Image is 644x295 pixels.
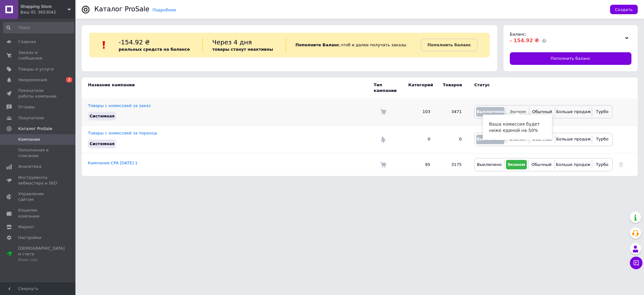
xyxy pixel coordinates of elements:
span: Заказы и сообщения [18,50,58,61]
img: Комиссия за заказ [380,109,386,115]
td: Товаров [437,77,468,98]
td: 103 [402,98,437,126]
span: Обычный [531,162,551,167]
div: Ваша комиссия будет ниже единой на 50% [483,115,552,140]
span: Уведомления [18,77,47,83]
td: 3471 [437,98,468,126]
b: реальных средств на балансе [119,47,190,52]
button: Эконом [508,107,527,116]
td: 95 [402,153,437,176]
span: Главная [18,39,36,45]
div: Prom топ [18,257,65,263]
td: 0 [437,126,468,153]
span: Через 4 дня [212,38,252,46]
span: Больше продаж [556,137,591,141]
span: Эконом [508,162,525,167]
span: Выключено [476,109,504,114]
td: Тип кампании [374,77,402,98]
span: Кошелек компании [18,207,58,219]
span: Каталог ProSale [18,126,52,132]
span: - 154.92 ₴ [510,37,539,43]
button: Турбо [594,160,611,169]
div: , чтоб и далее получать заказы [286,38,421,52]
span: Кампании [18,137,40,142]
span: [DEMOGRAPHIC_DATA] и счета [18,246,65,263]
button: Чат с покупателем [630,257,642,269]
span: Создать [615,7,633,12]
a: Подробнее [152,8,176,12]
div: Каталог ProSale [94,6,149,13]
td: Название кампании [82,77,374,98]
button: Больше продаж [557,107,590,116]
span: Пополнения и списания [18,147,58,159]
span: Инструменты вебмастера и SEO [18,175,58,186]
b: товары станут неактивны [212,47,273,52]
span: Больше продаж [556,109,591,114]
span: Маркет [18,224,34,230]
a: Кампания CPA [DATE] 1 [88,161,138,165]
span: Выключено [477,162,502,167]
button: Обычный [530,160,553,169]
span: Shopping Store [20,4,68,9]
img: Комиссия за заказ [380,162,386,168]
b: Пополнить баланс [427,43,471,47]
button: Выключено [476,160,503,169]
td: 0 [402,126,437,153]
span: Пополнить баланс [551,56,591,61]
div: Ваш ID: 3653042 [20,9,75,15]
span: Эконом [510,109,526,114]
a: Пополнить баланс [510,52,631,65]
button: Турбо [594,107,611,116]
span: Настройки [18,235,41,241]
span: Товары и услуги [18,66,54,72]
span: Турбо [596,109,608,114]
button: Выключено [476,107,504,116]
a: Товары с комиссией за заказ [88,103,151,108]
b: Пополните Баланс [295,43,339,47]
span: Покупатели [18,115,44,121]
td: 3175 [437,153,468,176]
span: Системная [90,114,114,118]
button: Больше продаж [557,135,590,144]
span: 2 [66,77,72,82]
button: Турбо [594,135,611,144]
a: Удалить [619,162,623,167]
span: Управление сайтом [18,191,58,202]
td: Статус [468,77,613,98]
span: Турбо [596,137,608,141]
span: Обычный [532,109,552,114]
button: Эконом [506,160,527,169]
span: Показатели работы компании [18,88,58,99]
td: Категорий [402,77,437,98]
span: Аналитика [18,164,41,169]
span: Системная [90,141,114,146]
span: -154.92 ₴ [119,38,150,46]
button: Выключено [476,135,504,144]
img: :exclamation: [99,40,109,50]
button: Обычный [531,107,553,116]
span: Турбо [596,162,608,167]
img: Комиссия за переход [380,136,386,143]
span: Выключено [476,137,504,141]
input: Поиск [3,22,74,33]
button: Больше продаж [556,160,590,169]
a: Пополнить баланс [421,39,477,51]
span: Баланс: [510,32,526,37]
button: Создать [610,5,638,14]
a: Товары с комиссией за переход [88,131,157,135]
span: Больше продаж [556,162,591,167]
span: Отзывы [18,104,35,110]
